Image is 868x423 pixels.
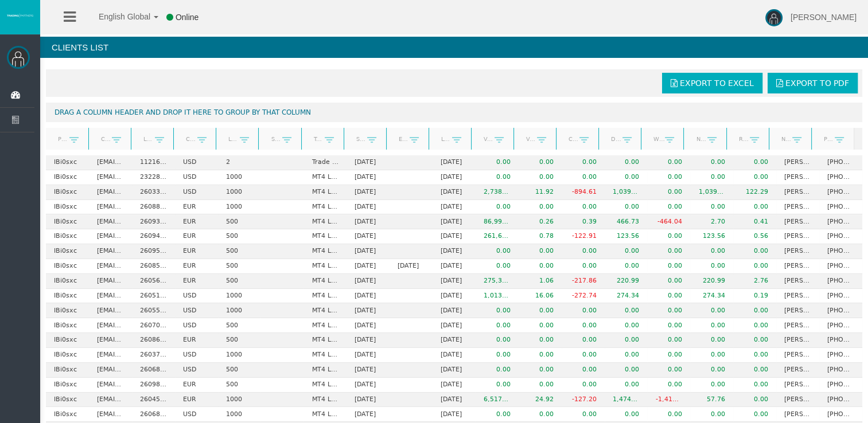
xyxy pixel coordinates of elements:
[776,363,819,378] td: [PERSON_NAME] [PERSON_NAME]
[690,185,733,200] td: 1,039.02
[175,378,218,393] td: EUR
[733,333,776,348] td: 0.00
[347,185,390,200] td: [DATE]
[89,363,132,378] td: [EMAIL_ADDRESS][DOMAIN_NAME]
[562,333,605,348] td: 0.00
[519,274,562,289] td: 1.06
[476,185,519,200] td: 2,738,210.73
[303,200,347,215] td: MT4 LiveFixedSpreadAccount
[218,318,261,333] td: 500
[647,363,690,378] td: 0.00
[519,200,562,215] td: 0.00
[433,318,476,333] td: [DATE]
[519,363,562,378] td: 0.00
[562,303,605,318] td: 0.00
[175,259,218,274] td: EUR
[132,318,175,333] td: 26070361
[132,229,175,244] td: 26094302
[519,170,562,185] td: 0.00
[132,363,175,378] td: 26068974
[132,214,175,229] td: 26093286
[175,363,218,378] td: USD
[89,185,132,200] td: [EMAIL_ADDRESS][DOMAIN_NAME]
[562,229,605,244] td: -122.91
[303,318,347,333] td: MT4 LiveFixedSpreadAccount
[733,363,776,378] td: 0.00
[132,170,175,185] td: 23228317
[733,155,776,170] td: 0.00
[647,214,690,229] td: -464.04
[776,244,819,259] td: [PERSON_NAME]
[347,200,390,215] td: [DATE]
[46,155,89,170] td: IBi0sxc
[347,155,390,170] td: [DATE]
[733,185,776,200] td: 122.29
[604,131,622,147] a: Deposits
[303,348,347,363] td: MT4 LiveFixedSpreadAccount
[46,229,89,244] td: IBi0sxc
[476,348,519,363] td: 0.00
[562,214,605,229] td: 0.39
[306,131,325,147] a: Type
[391,131,410,147] a: End Date
[132,274,175,289] td: 26056963
[647,155,690,170] td: 0.00
[562,259,605,274] td: 0.00
[89,274,132,289] td: [EMAIL_ADDRESS][DOMAIN_NAME]
[647,200,690,215] td: 0.00
[84,12,150,21] span: English Global
[733,244,776,259] td: 0.00
[776,229,819,244] td: [PERSON_NAME]
[690,289,733,304] td: 274.34
[89,214,132,229] td: [EMAIL_ADDRESS][DOMAIN_NAME]
[605,155,648,170] td: 0.00
[46,318,89,333] td: IBi0sxc
[175,229,218,244] td: EUR
[733,348,776,363] td: 0.00
[776,318,819,333] td: [PERSON_NAME]
[647,185,690,200] td: 0.00
[690,274,733,289] td: 220.99
[433,333,476,348] td: [DATE]
[89,289,132,304] td: [EMAIL_ADDRESS][DOMAIN_NAME]
[768,73,858,93] a: Export to PDF
[662,73,762,93] a: Export to Excel
[347,333,390,348] td: [DATE]
[175,200,218,215] td: EUR
[218,185,261,200] td: 1000
[46,289,89,304] td: IBi0sxc
[476,289,519,304] td: 1,013,210.75
[175,318,218,333] td: USD
[605,200,648,215] td: 0.00
[433,229,476,244] td: [DATE]
[690,155,733,170] td: 0.00
[819,185,862,200] td: [PHONE_NUMBER]
[605,274,648,289] td: 220.99
[303,274,347,289] td: MT4 LiveFixedSpreadAccount
[733,289,776,304] td: 0.19
[819,200,862,215] td: [PHONE_NUMBER]
[347,303,390,318] td: [DATE]
[476,318,519,333] td: 0.00
[218,348,261,363] td: 1000
[819,303,862,318] td: [PHONE_NUMBER]
[647,259,690,274] td: 0.00
[776,214,819,229] td: [PERSON_NAME]
[175,155,218,170] td: USD
[562,185,605,200] td: -894.61
[347,214,390,229] td: [DATE]
[132,244,175,259] td: 26095419
[218,363,261,378] td: 500
[519,214,562,229] td: 0.26
[785,79,849,88] span: Export to PDF
[89,348,132,363] td: [EMAIL_ADDRESS][DOMAIN_NAME]
[347,229,390,244] td: [DATE]
[218,259,261,274] td: 500
[46,333,89,348] td: IBi0sxc
[562,200,605,215] td: 0.00
[647,333,690,348] td: 0.00
[519,229,562,244] td: 0.78
[562,318,605,333] td: 0.00
[819,244,862,259] td: [PHONE_NUMBER]
[476,131,495,147] a: Volume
